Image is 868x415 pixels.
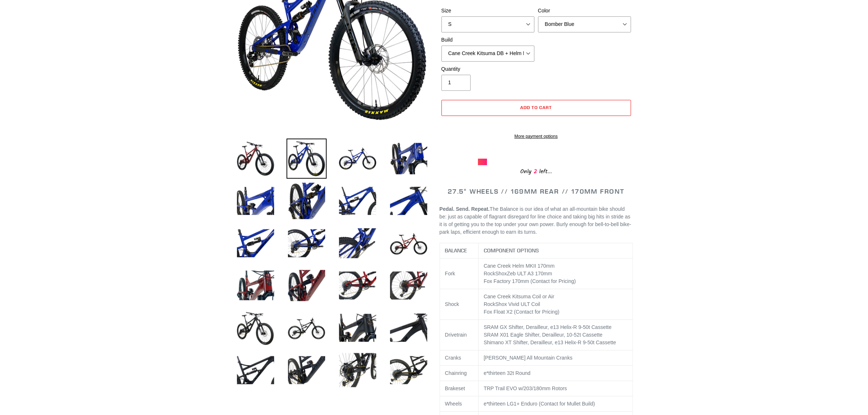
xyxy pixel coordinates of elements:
h2: 27.5" WHEELS // 169MM REAR // 170MM FRONT [440,187,633,195]
img: Load image into Gallery viewer, BALANCE - Complete Bike [236,181,276,221]
button: Add to cart [441,100,631,116]
img: Load image into Gallery viewer, BALANCE - Complete Bike [287,265,327,306]
span: Zeb ULT A3 170 [507,271,544,276]
label: Color [538,7,631,15]
label: Quantity [441,65,534,73]
td: e*thirteen LG1+ Enduro (Contact for Mullet Build) [478,396,632,412]
td: SRAM GX Shifter, Derailleur, e13 Helix-R 9-50t Cassette SRAM X01 Eagle Shifter, Derailleur, 10-52... [478,320,632,350]
img: Load image into Gallery viewer, BALANCE - Complete Bike [389,265,429,306]
img: Load image into Gallery viewer, BALANCE - Complete Bike [236,350,276,390]
th: BALANCE [440,243,478,259]
img: Load image into Gallery viewer, BALANCE - Complete Bike [236,223,276,263]
td: RockShox mm Fox Factory 170mm (Contact for Pricing) [478,259,632,289]
img: Load image into Gallery viewer, BALANCE - Complete Bike [389,350,429,390]
td: Brakeset [440,381,478,396]
th: COMPONENT OPTIONS [478,243,632,259]
td: Chainring [440,366,478,381]
img: Load image into Gallery viewer, BALANCE - Complete Bike [338,265,378,306]
img: Load image into Gallery viewer, BALANCE - Complete Bike [287,223,327,263]
span: 2 [532,167,539,176]
td: Drivetrain [440,320,478,350]
img: Load image into Gallery viewer, BALANCE - Complete Bike [338,139,378,179]
td: Shock [440,289,478,320]
div: Only left... [478,165,595,177]
img: Load image into Gallery viewer, BALANCE - Complete Bike [389,308,429,348]
img: Load image into Gallery viewer, BALANCE - Complete Bike [389,139,429,179]
img: Load image into Gallery viewer, BALANCE - Complete Bike [287,350,327,390]
td: [PERSON_NAME] All Mountain Cranks [478,350,632,366]
td: TRP Trail EVO w/203/180mm Rotors [478,381,632,396]
span: Cane Creek Helm MKII 170mm [484,263,555,269]
img: Load image into Gallery viewer, BALANCE - Complete Bike [236,308,276,348]
img: Load image into Gallery viewer, BALANCE - Complete Bike [389,223,429,263]
img: Load image into Gallery viewer, BALANCE - Complete Bike [338,308,378,348]
span: Add to cart [520,105,552,110]
img: Load image into Gallery viewer, BALANCE - Complete Bike [236,265,276,306]
label: Size [441,7,534,15]
img: Load image into Gallery viewer, BALANCE - Complete Bike [287,308,327,348]
img: Load image into Gallery viewer, BALANCE - Complete Bike [287,139,327,179]
label: Build [441,36,534,44]
img: Load image into Gallery viewer, BALANCE - Complete Bike [389,181,429,221]
td: Fork [440,259,478,289]
img: Load image into Gallery viewer, BALANCE - Complete Bike [338,223,378,263]
p: Cane Creek Kitsuma Coil or Air RockShox Vivid ULT Coil Fox Float X2 (Contact for Pricing) [484,293,627,316]
td: Cranks [440,350,478,366]
img: Load image into Gallery viewer, BALANCE - Complete Bike [236,139,276,179]
img: Load image into Gallery viewer, BALANCE - Complete Bike [338,181,378,221]
img: Load image into Gallery viewer, BALANCE - Complete Bike [287,181,327,221]
td: e*thirteen 32t Round [478,366,632,381]
a: More payment options [441,133,631,140]
b: Pedal. Send. Repeat. [440,206,490,212]
td: Wheels [440,396,478,412]
p: The Balance is our idea of what an all-mountain bike should be: just as capable of flagrant disre... [440,205,633,236]
img: Load image into Gallery viewer, BALANCE - Complete Bike [338,350,378,390]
